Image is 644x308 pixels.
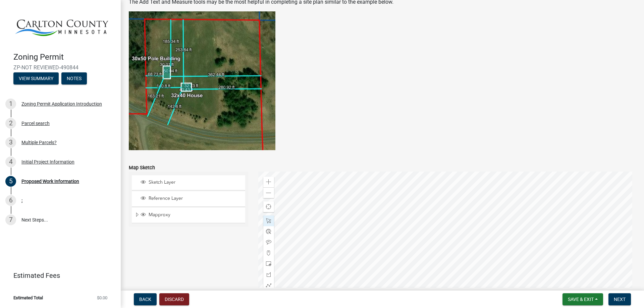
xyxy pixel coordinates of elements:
[134,293,157,305] button: Back
[135,212,140,219] span: Expand
[5,99,16,109] div: 1
[140,212,243,219] div: Mapproxy
[129,11,275,150] img: Site_Sketch_Example_031325_c7d434ee-cc6d-4245-b110-ff2cb1c8078e.jpg
[147,212,243,218] span: Mapproxy
[131,174,246,225] ul: Layer List
[21,121,50,126] div: Parcel search
[5,176,16,187] div: 5
[13,64,107,71] span: ZP-NOT REVIEWED-490844
[21,102,102,106] div: Zoning Permit Application Introduction
[5,157,16,167] div: 4
[21,198,22,203] div: :
[5,195,16,206] div: 6
[97,296,107,300] span: $0.00
[13,72,59,84] button: View Summary
[5,118,16,129] div: 2
[140,179,243,186] div: Sketch Layer
[5,214,16,225] div: 7
[562,293,603,305] button: Save & Exit
[147,179,243,185] span: Sketch Layer
[5,269,110,282] a: Estimated Fees
[13,52,115,62] h4: Zoning Permit
[132,208,245,223] li: Mapproxy
[13,296,43,300] span: Estimated Total
[263,201,274,212] div: Find my location
[568,297,594,302] span: Save & Exit
[132,191,245,206] li: Reference Layer
[263,187,274,198] div: Zoom out
[21,160,74,164] div: Initial Project Information
[614,297,626,302] span: Next
[129,166,155,170] label: Map Sketch
[147,195,243,201] span: Reference Layer
[21,179,79,184] div: Proposed Work Information
[139,297,151,302] span: Back
[13,7,110,45] img: Carlton County, Minnesota
[159,293,189,305] button: Discard
[132,175,245,190] li: Sketch Layer
[608,293,631,305] button: Next
[263,177,274,187] div: Zoom in
[5,137,16,148] div: 3
[140,195,243,202] div: Reference Layer
[61,72,87,84] button: Notes
[61,76,87,82] wm-modal-confirm: Notes
[21,140,57,145] div: Multiple Parcels?
[13,76,59,82] wm-modal-confirm: Summary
